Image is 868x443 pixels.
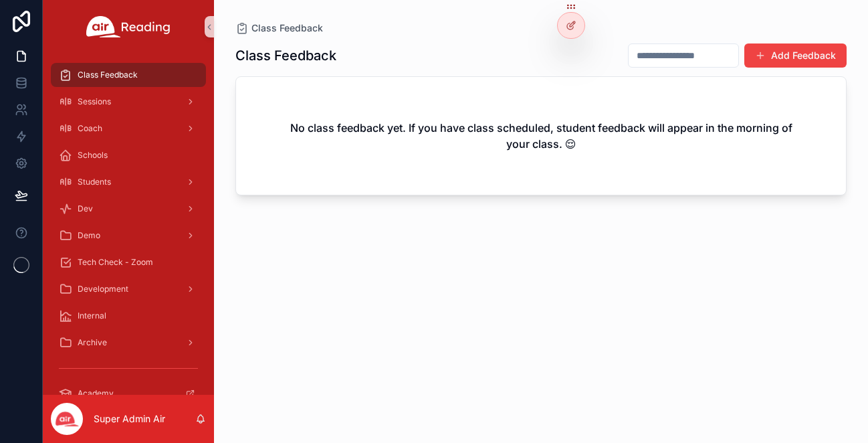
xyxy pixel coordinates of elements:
[78,96,111,107] span: Sessions
[86,16,171,37] img: App logo
[78,257,153,268] span: Tech Check - Zoom
[235,46,336,65] h1: Class Feedback
[43,54,214,395] div: scrollable content
[78,284,128,294] span: Development
[78,123,102,134] span: Coach
[51,331,206,355] a: Archive
[51,116,206,141] a: Coach
[78,70,138,80] span: Class Feedback
[251,21,323,35] span: Class Feedback
[744,43,847,68] button: Add Feedback
[279,120,803,152] h2: No class feedback yet. If you have class scheduled, student feedback will appear in the morning o...
[51,277,206,301] a: Development
[51,170,206,194] a: Students
[51,143,206,167] a: Schools
[78,337,107,348] span: Archive
[78,203,93,214] span: Dev
[235,21,323,35] a: Class Feedback
[51,224,206,248] a: Demo
[51,90,206,114] a: Sessions
[78,388,114,399] span: Academy
[78,311,106,321] span: Internal
[51,197,206,221] a: Dev
[78,150,108,161] span: Schools
[51,250,206,274] a: Tech Check - Zoom
[78,177,111,187] span: Students
[78,230,100,241] span: Demo
[51,304,206,328] a: Internal
[51,381,206,406] a: Academy
[94,412,165,426] p: Super Admin Air
[51,63,206,87] a: Class Feedback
